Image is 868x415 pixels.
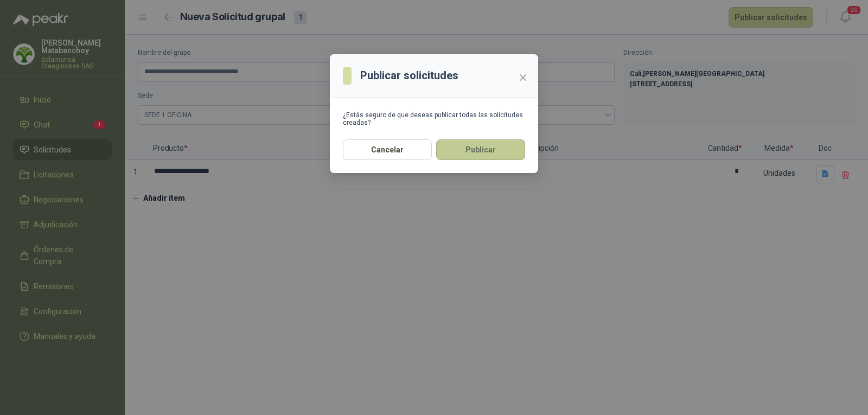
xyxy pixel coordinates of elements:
[514,69,532,86] button: Close
[360,67,458,84] h3: Publicar solicitudes
[343,111,525,126] div: ¿Estás seguro de que deseas publicar todas las solicitudes creadas?
[436,139,525,160] button: Publicar
[519,73,527,82] span: close
[343,139,432,160] button: Cancelar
